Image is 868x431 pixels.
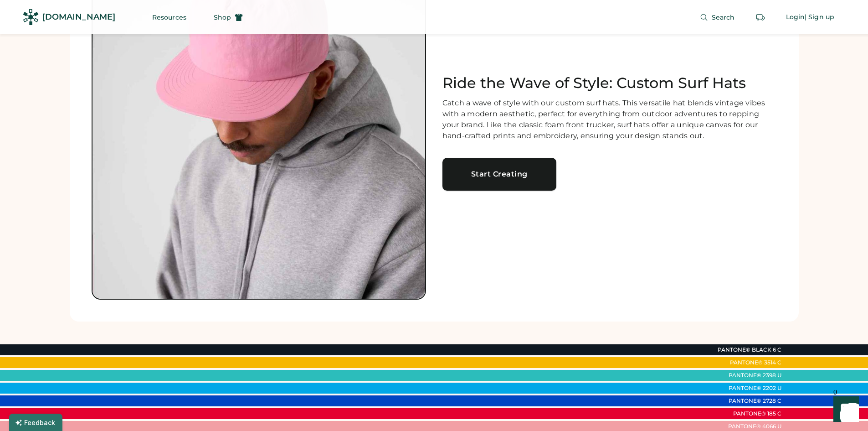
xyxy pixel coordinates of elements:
a: Start Creating [442,158,556,191]
div: Start Creating [453,171,545,178]
button: Retrieve an order [751,8,770,26]
h1: Ride the Wave of Style: Custom Surf Hats [442,74,777,92]
iframe: Front Chat [825,390,864,429]
span: Search [712,14,735,21]
span: Shop [214,14,231,21]
div: Catch a wave of style with our custom surf hats. This versatile hat blends vintage vibes with a m... [442,98,777,141]
div: Login [786,13,805,22]
button: Search [689,8,746,26]
button: Resources [141,8,197,26]
div: | Sign up [805,13,834,22]
button: Shop [203,8,254,26]
img: Rendered Logo - Screens [23,9,39,25]
div: [DOMAIN_NAME] [42,11,115,23]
